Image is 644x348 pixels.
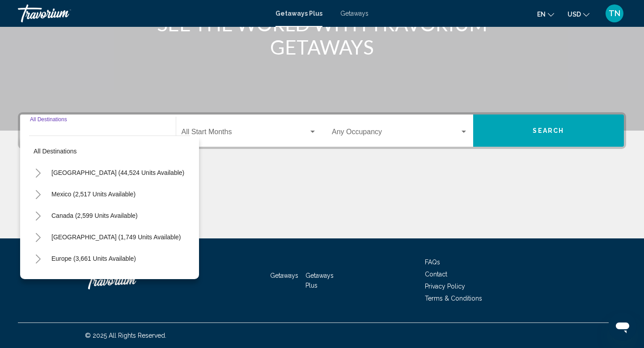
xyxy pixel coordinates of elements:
[533,127,564,135] span: Search
[425,271,447,278] a: Contact
[20,115,624,147] div: Search widget
[47,184,140,204] button: Mexico (2,517 units available)
[85,267,174,294] a: Travorium
[47,162,189,183] button: [GEOGRAPHIC_DATA] (44,524 units available)
[47,248,140,269] button: Europe (3,661 units available)
[270,272,298,279] a: Getaways
[47,270,180,290] button: [GEOGRAPHIC_DATA] (211 units available)
[473,115,624,147] button: Search
[603,4,626,23] button: User Menu
[568,11,581,18] span: USD
[29,141,190,161] button: All destinations
[51,191,136,198] span: Mexico (2,517 units available)
[47,227,185,247] button: [GEOGRAPHIC_DATA] (1,749 units available)
[29,164,47,182] button: Toggle United States (44,524 units available)
[29,228,47,246] button: Toggle Caribbean & Atlantic Islands (1,749 units available)
[537,8,554,21] button: Change language
[51,212,138,219] span: Canada (2,599 units available)
[29,250,47,267] button: Toggle Europe (3,661 units available)
[154,12,490,59] h1: SEE THE WORLD WITH TRAVORIUM GETAWAYS
[51,233,181,241] span: [GEOGRAPHIC_DATA] (1,749 units available)
[18,4,267,22] a: Travorium
[51,255,136,262] span: Europe (3,661 units available)
[609,9,620,18] span: TN
[340,10,369,17] a: Getaways
[47,205,142,226] button: Canada (2,599 units available)
[29,207,47,225] button: Toggle Canada (2,599 units available)
[305,272,334,289] a: Getaways Plus
[537,11,546,18] span: en
[51,169,184,176] span: [GEOGRAPHIC_DATA] (44,524 units available)
[29,271,47,289] button: Toggle Australia (211 units available)
[34,148,77,155] span: All destinations
[425,295,482,302] a: Terms & Conditions
[425,283,465,290] a: Privacy Policy
[608,312,637,341] iframe: Button to launch messaging window
[29,185,47,203] button: Toggle Mexico (2,517 units available)
[275,10,322,17] a: Getaways Plus
[85,332,166,339] span: © 2025 All Rights Reserved.
[568,8,589,21] button: Change currency
[425,259,440,266] a: FAQs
